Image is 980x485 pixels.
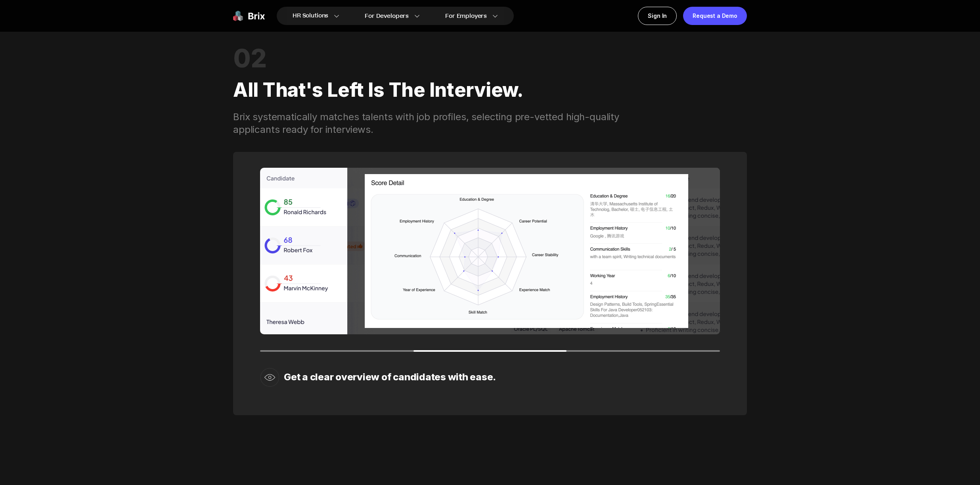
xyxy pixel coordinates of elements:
span: For Employers [445,12,487,20]
a: Request a Demo [683,7,747,25]
div: Get a clear overview of candidates with ease. [284,371,496,383]
a: Sign In [638,7,677,25]
span: For Developers [365,12,409,20]
img: avatar [260,168,720,334]
div: 02 [233,47,747,69]
div: All that's left is the interview. [233,69,747,111]
span: HR Solutions [293,10,328,22]
div: Brix systematically matches talents with job profiles, selecting pre-vetted high-quality applican... [233,111,639,136]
